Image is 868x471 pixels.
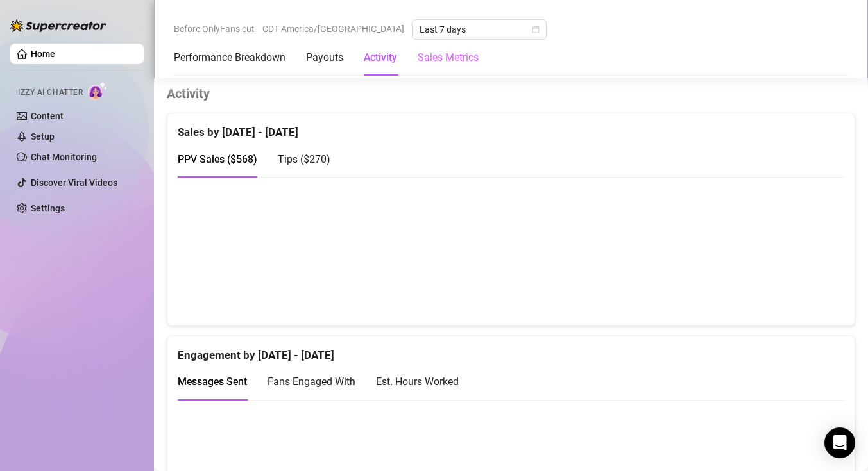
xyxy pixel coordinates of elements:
img: logo-BBDzfeDw.svg [10,19,106,32]
span: Before OnlyFans cut [174,19,255,38]
span: Izzy AI Chatter [18,87,83,99]
div: Sales Metrics [418,50,479,65]
div: Engagement by [DATE] - [DATE] [178,336,844,364]
a: Settings [31,203,65,213]
div: Open Intercom Messenger [824,427,855,458]
div: Sales by [DATE] - [DATE] [178,113,844,141]
a: Home [31,49,55,59]
span: Last 7 days [420,20,539,39]
img: AI Chatter [88,81,108,100]
span: PPV Sales ( $568 ) [178,153,257,165]
a: Discover Viral Videos [31,178,117,188]
span: CDT America/[GEOGRAPHIC_DATA] [262,19,404,38]
div: Payouts [306,50,343,65]
span: calendar [532,26,540,33]
span: Fans Engaged With [268,376,355,388]
span: Tips ( $270 ) [278,153,330,165]
div: Activity [364,50,397,65]
span: Messages Sent [178,376,247,388]
h4: Activity [167,85,855,103]
a: Content [31,111,64,121]
a: Setup [31,131,55,142]
a: Chat Monitoring [31,152,97,162]
div: Performance Breakdown [174,50,285,65]
div: Est. Hours Worked [376,374,459,390]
